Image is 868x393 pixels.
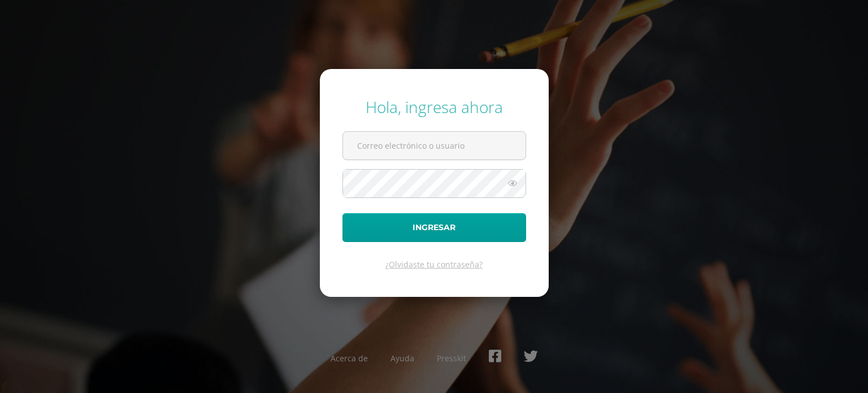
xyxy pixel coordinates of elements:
div: Hola, ingresa ahora [342,96,526,118]
a: Acerca de [331,353,368,364]
input: Correo electrónico o usuario [343,132,526,159]
a: Ayuda [390,353,414,364]
a: Presskit [437,353,466,364]
button: Ingresar [342,213,526,242]
a: ¿Olvidaste tu contraseña? [385,259,483,270]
